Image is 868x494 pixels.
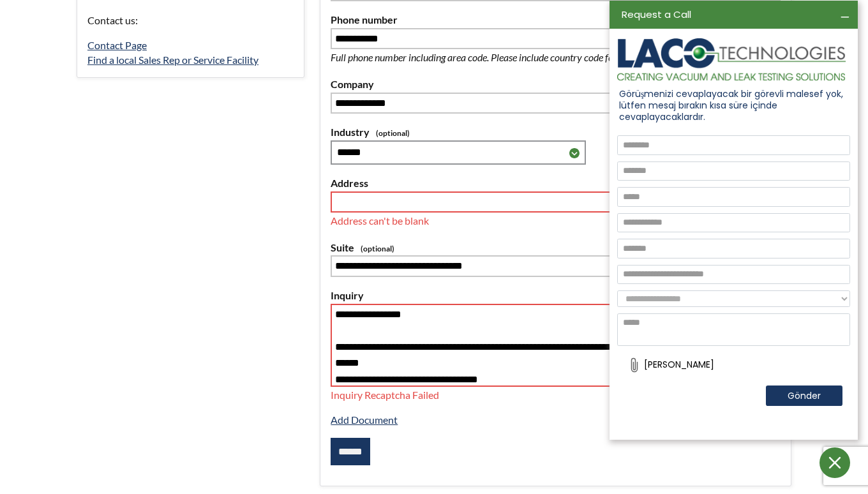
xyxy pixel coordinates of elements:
[617,38,846,80] img: logo
[836,7,851,22] div: Azalt
[331,287,781,304] label: Inquiry
[87,12,294,29] p: Contact us:
[331,11,781,28] label: Phone number
[331,175,781,191] label: Address
[331,239,781,256] label: Suite
[610,84,858,127] div: Görüşmenizi cevaplayacak bir görevli malesef yok, lütfen mesaj bırakın kısa süre içinde cevaplaya...
[766,385,842,406] button: Gönder
[87,39,147,51] a: Contact Page
[87,54,258,66] a: Find a local Sales Rep or Service Facility
[331,214,429,227] span: Address can't be blank
[616,8,833,21] div: Request a Call
[331,76,781,93] label: Company
[331,124,781,140] label: Industry
[331,49,758,66] p: Full phone number including area code. Please include country code for non-US phone numbers.
[331,389,439,401] span: Inquiry Recaptcha Failed
[331,414,398,426] a: Add Document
